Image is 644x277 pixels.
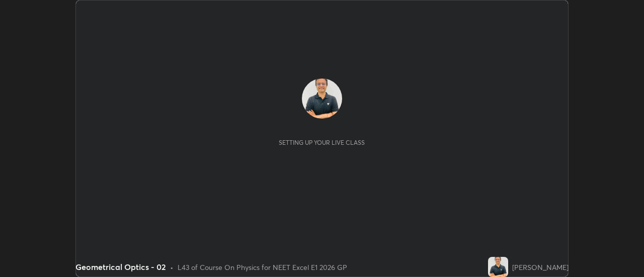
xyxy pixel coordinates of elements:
div: Setting up your live class [279,139,365,146]
div: [PERSON_NAME] [512,262,569,272]
div: • [170,262,174,272]
div: Geometrical Optics - 02 [75,261,166,273]
img: 37e60c5521b4440f9277884af4c92300.jpg [302,78,342,119]
div: L43 of Course On Physics for NEET Excel E1 2026 GP [178,262,347,272]
img: 37e60c5521b4440f9277884af4c92300.jpg [488,257,508,277]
